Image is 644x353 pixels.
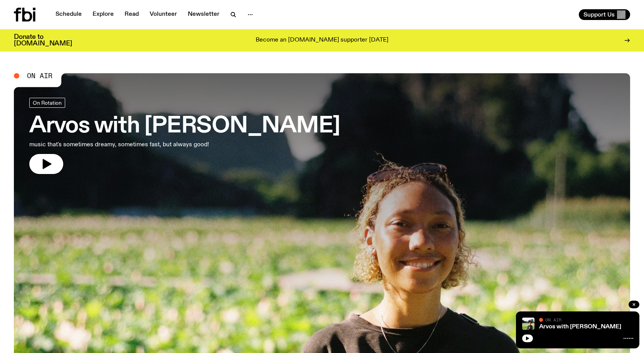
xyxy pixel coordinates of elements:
[51,9,86,20] a: Schedule
[183,9,224,20] a: Newsletter
[33,100,62,105] span: On Rotation
[27,72,52,79] span: On Air
[120,9,143,20] a: Read
[29,98,340,174] a: Arvos with [PERSON_NAME]music that's sometimes dreamy, sometimes fast, but always good!
[583,11,615,18] span: Support Us
[522,318,534,330] img: Bri is smiling and wearing a black t-shirt. She is standing in front of a lush, green field. Ther...
[145,9,182,20] a: Volunteer
[29,115,340,137] h3: Arvos with [PERSON_NAME]
[545,317,561,322] span: On Air
[88,9,118,20] a: Explore
[256,37,388,44] p: Become an [DOMAIN_NAME] supporter [DATE]
[29,98,65,108] a: On Rotation
[29,140,227,149] p: music that's sometimes dreamy, sometimes fast, but always good!
[14,34,72,47] h3: Donate to [DOMAIN_NAME]
[539,324,621,330] a: Arvos with [PERSON_NAME]
[579,9,630,20] button: Support Us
